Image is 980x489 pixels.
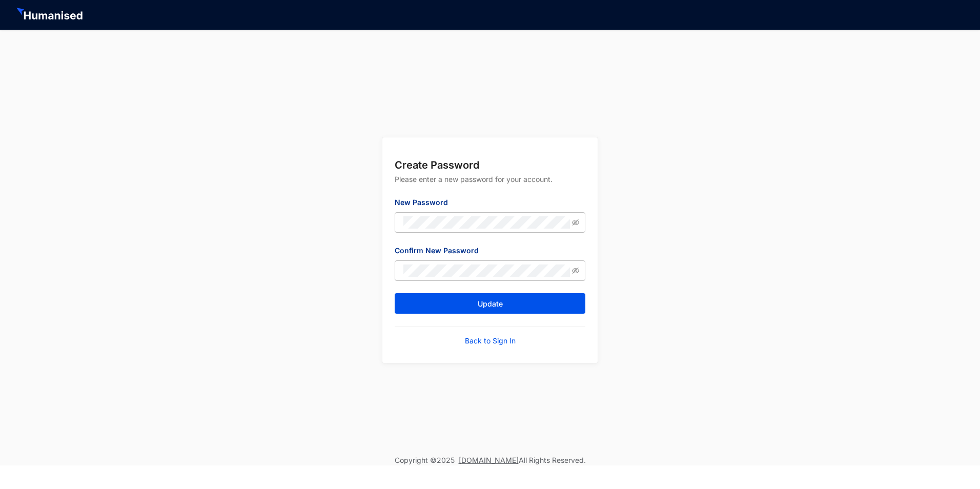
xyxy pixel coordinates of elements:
[572,219,579,226] span: eye-invisible
[395,197,455,208] label: New Password
[403,264,570,277] input: Confirm New Password
[16,8,85,22] img: HeaderHumanisedNameIcon.51e74e20af0cdc04d39a069d6394d6d9.svg
[478,299,503,309] span: Update
[395,158,585,172] p: Create Password
[459,456,519,464] a: [DOMAIN_NAME]
[403,216,570,229] input: New Password
[572,267,579,274] span: eye-invisible
[395,455,586,465] p: Copyright © 2025 All Rights Reserved.
[395,293,585,314] button: Update
[395,245,486,256] label: Confirm New Password
[465,336,516,346] a: Back to Sign In
[395,172,585,197] p: Please enter a new password for your account.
